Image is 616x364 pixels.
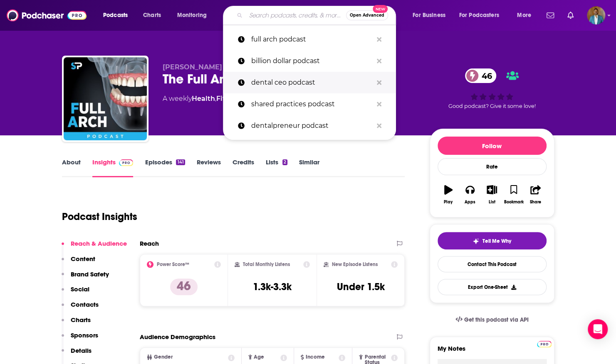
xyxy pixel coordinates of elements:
div: Bookmark [504,200,523,205]
p: billion dollar podcast [251,50,373,72]
p: dentalpreneur podcast [251,115,373,137]
h2: Power Score™ [157,261,189,267]
button: List [481,180,502,210]
button: Bookmark [503,180,524,210]
span: Get this podcast via API [464,316,528,323]
div: 2 [282,159,287,165]
p: Reach & Audience [71,239,127,247]
a: dental ceo podcast [223,72,396,93]
button: tell me why sparkleTell Me Why [438,232,547,249]
p: full arch podcast [251,29,373,50]
div: Share [530,200,541,205]
a: Episodes141 [145,158,185,177]
div: 141 [176,159,185,165]
span: [PERSON_NAME] | Shared Practices Network [163,63,320,71]
button: Content [62,255,95,270]
button: open menu [454,9,511,22]
input: Search podcasts, credits, & more... [246,9,346,22]
div: List [489,200,495,205]
h2: Reach [140,239,159,247]
p: Brand Safety [71,270,109,278]
div: Apps [465,200,475,205]
button: Charts [62,316,91,331]
div: A weekly podcast [163,94,312,104]
a: Reviews [197,158,221,177]
p: dental ceo podcast [251,72,373,93]
span: Age [254,354,264,360]
a: Charts [138,9,166,22]
a: full arch podcast [223,29,396,50]
a: Contact This Podcast [438,256,547,272]
a: 46 [465,68,496,83]
a: Similar [299,158,319,177]
span: Logged in as smortier42491 [587,6,605,24]
a: Fitness [216,95,241,103]
a: Credits [233,158,254,177]
a: Health [192,95,215,103]
span: Monitoring [177,10,207,21]
h2: Audience Demographics [140,333,215,341]
p: 46 [170,278,198,295]
img: Podchaser Pro [119,159,134,166]
a: Podchaser - Follow, Share and Rate Podcasts [7,7,87,23]
span: For Podcasters [459,10,499,21]
button: Sponsors [62,331,98,347]
img: tell me why sparkle [473,238,479,244]
img: The Full Arch Podcast [64,57,147,140]
a: Get this podcast via API [449,310,535,330]
button: open menu [97,9,139,22]
span: Charts [143,10,161,21]
div: Search podcasts, credits, & more... [231,6,404,25]
button: Contacts [62,300,99,316]
button: Social [62,285,89,300]
p: shared practices podcast [251,93,373,115]
p: Content [71,255,95,263]
p: Social [71,285,89,293]
button: Open AdvancedNew [346,10,388,20]
div: Rate [438,158,547,175]
button: Follow [438,137,547,155]
img: Podchaser Pro [537,341,552,347]
label: My Notes [438,344,547,359]
button: Details [62,347,92,362]
span: Income [306,354,325,360]
a: Show notifications dropdown [564,8,577,22]
span: Tell Me Why [482,238,511,244]
div: Play [444,200,453,205]
span: More [517,10,531,21]
h1: Podcast Insights [62,210,137,223]
button: Show profile menu [587,6,605,24]
h3: 1.3k-3.3k [253,281,292,293]
span: New [373,5,388,13]
button: Reach & Audience [62,239,127,255]
button: Brand Safety [62,270,109,286]
p: Charts [71,316,91,324]
a: billion dollar podcast [223,50,396,72]
a: Show notifications dropdown [543,8,557,22]
span: Good podcast? Give it some love! [448,103,536,109]
p: Contacts [71,300,99,308]
h2: New Episode Listens [332,261,378,267]
span: 46 [473,68,496,83]
button: Play [438,180,459,210]
p: Sponsors [71,331,98,339]
a: Pro website [537,340,552,347]
span: For Business [413,10,445,21]
p: Details [71,347,92,354]
a: About [62,158,81,177]
a: InsightsPodchaser Pro [92,158,134,177]
a: dentalpreneur podcast [223,115,396,137]
button: open menu [407,9,456,22]
img: User Profile [587,6,605,24]
a: shared practices podcast [223,93,396,115]
a: Lists2 [266,158,287,177]
button: Export One-Sheet [438,279,547,295]
span: Open Advanced [350,13,384,17]
button: Share [524,180,546,210]
div: 46Good podcast? Give it some love! [430,63,554,115]
button: open menu [511,9,542,22]
button: Apps [459,180,481,210]
h2: Total Monthly Listens [243,261,290,267]
button: open menu [171,9,218,22]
